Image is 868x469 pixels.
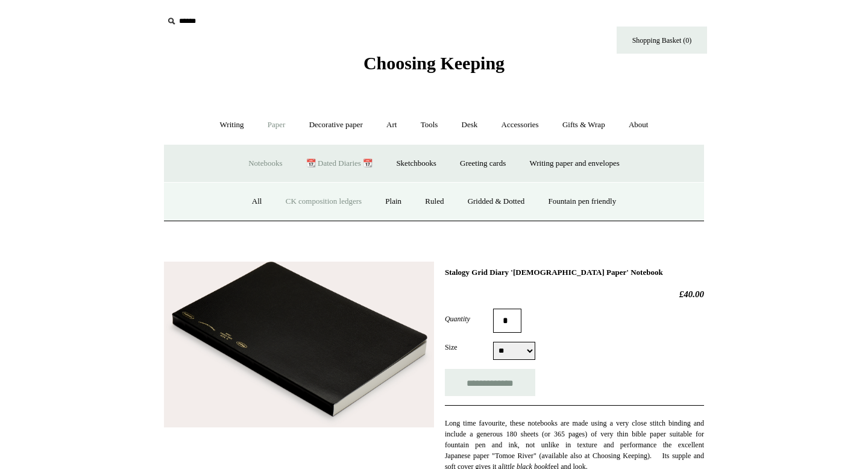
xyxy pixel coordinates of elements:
a: Gridded & Dotted [457,186,536,218]
a: Greeting cards [449,148,517,180]
a: All [241,186,273,218]
a: Writing [209,109,255,141]
a: Sketchbooks [385,148,447,180]
h2: £40.00 [445,289,704,300]
label: Quantity [445,313,493,324]
a: Shopping Basket (0) [617,27,707,54]
a: Art [376,109,407,141]
a: Tools [410,109,449,141]
a: Choosing Keeping [363,63,505,71]
a: Desk [451,109,489,141]
h1: Stalogy Grid Diary '[DEMOGRAPHIC_DATA] Paper' Notebook [445,268,704,277]
a: Gifts & Wrap [552,109,616,141]
a: About [618,109,659,141]
img: Stalogy Grid Diary 'Bible Paper' Notebook [164,262,434,428]
a: Fountain pen friendly [538,186,627,218]
a: CK composition ledgers [275,186,373,218]
span: Choosing Keeping [363,53,505,73]
a: Notebooks [237,148,293,180]
a: Accessories [491,109,550,141]
a: Ruled [414,186,454,218]
a: Plain [374,186,412,218]
a: 📆 Dated Diaries 📆 [295,148,383,180]
a: Paper [257,109,297,141]
a: Writing paper and envelopes [519,148,631,180]
label: Size [445,342,493,353]
a: Decorative paper [298,109,374,141]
